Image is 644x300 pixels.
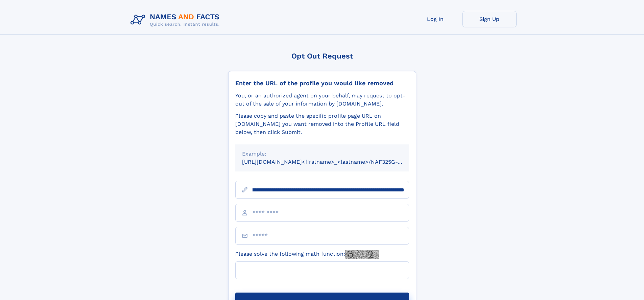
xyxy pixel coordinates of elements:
[228,52,416,60] div: Opt Out Request
[235,79,409,87] div: Enter the URL of the profile you would like removed
[462,11,517,27] a: Sign Up
[242,159,422,165] small: [URL][DOMAIN_NAME]<firstname>_<lastname>/NAF325G-xxxxxxxx
[235,92,409,108] div: You, or an authorized agent on your behalf, may request to opt-out of the sale of your informatio...
[235,250,379,259] label: Please solve the following math function:
[408,11,462,27] a: Log In
[242,150,402,158] div: Example:
[235,112,409,136] div: Please copy and paste the specific profile page URL on [DOMAIN_NAME] you want removed into the Pr...
[128,11,225,29] img: Logo Names and Facts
